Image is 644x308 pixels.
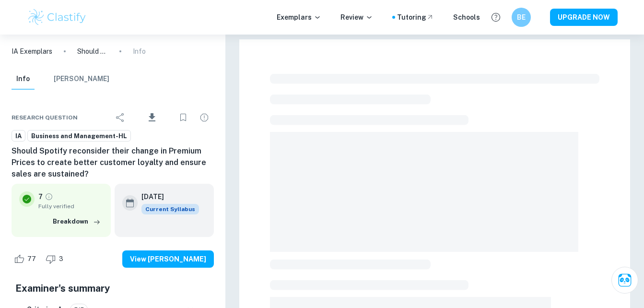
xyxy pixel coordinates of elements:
div: Dislike [43,251,69,267]
span: Current Syllabus [141,204,199,214]
span: Business and Management-HL [28,131,130,141]
p: Exemplars [277,12,321,23]
a: IA [12,130,25,142]
h6: Should Spotify reconsider their change in Premium Prices to create better customer loyalty and en... [12,145,214,180]
p: 7 [38,191,43,202]
img: Clastify logo [27,8,88,27]
span: 3 [54,254,69,264]
span: Fully verified [38,202,103,211]
a: Tutoring [397,12,434,23]
div: Report issue [195,108,214,127]
p: Should Spotify reconsider their change in Premium Prices to create better customer loyalty and en... [77,46,108,57]
button: [PERSON_NAME] [54,69,109,90]
div: Download [132,105,172,130]
a: Schools [453,12,480,23]
button: UPGRADE NOW [550,9,618,26]
div: This exemplar is based on the current syllabus. Feel free to refer to it for inspiration/ideas wh... [141,204,199,214]
div: Share [111,108,130,127]
p: Review [340,12,373,23]
a: Grade fully verified [45,192,53,201]
span: IA [12,131,25,141]
a: IA Exemplars [12,46,52,57]
button: Info [12,69,35,90]
p: Info [133,46,146,57]
a: Business and Management-HL [27,130,131,142]
div: Bookmark [174,108,193,127]
button: BE [512,8,531,27]
h6: [DATE] [141,191,191,202]
span: Research question [12,113,78,122]
span: 77 [22,254,41,264]
button: Breakdown [50,214,103,229]
h5: Examiner's summary [15,281,210,296]
button: View [PERSON_NAME] [122,250,214,268]
h6: BE [515,12,527,23]
div: Like [12,251,41,267]
button: Help and Feedback [488,9,504,25]
button: Ask Clai [611,267,638,294]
